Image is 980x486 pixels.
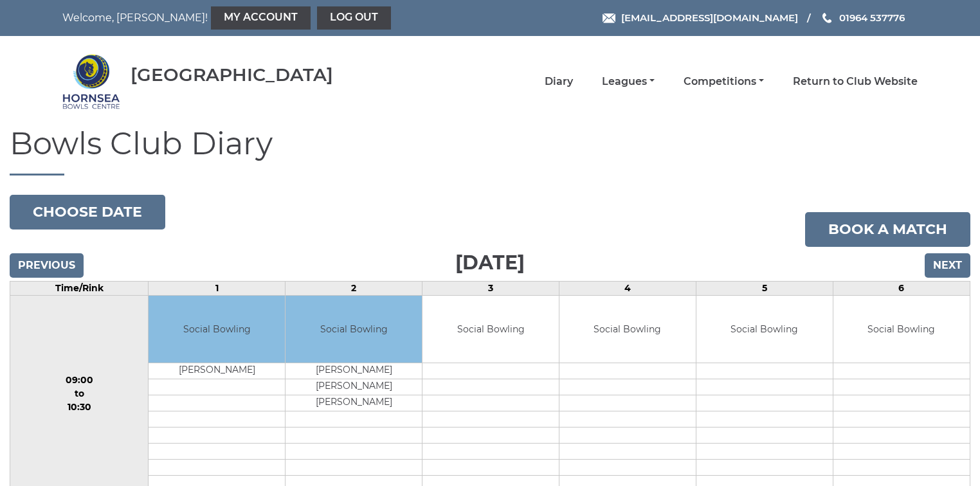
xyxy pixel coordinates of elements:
td: [PERSON_NAME] [286,379,422,395]
img: Email [603,14,615,23]
a: Diary [545,75,573,89]
td: Social Bowling [559,296,696,363]
td: Social Bowling [833,296,970,363]
a: Phone us 01964 537776 [821,10,905,25]
td: 6 [833,281,970,295]
a: My Account [211,6,311,30]
nav: Welcome, [PERSON_NAME]! [62,6,408,30]
td: [PERSON_NAME] [286,395,422,411]
a: Return to Club Website [793,75,918,89]
td: Time/Rink [10,281,149,295]
h1: Bowls Club Diary [10,127,970,175]
td: 5 [696,281,833,295]
td: 1 [149,281,286,295]
td: Social Bowling [696,296,833,363]
a: Competitions [684,75,764,89]
div: [GEOGRAPHIC_DATA] [131,65,333,85]
span: 01964 537776 [839,12,905,24]
img: Hornsea Bowls Centre [62,53,120,111]
a: Book a match [805,212,970,247]
td: 4 [559,281,696,295]
input: Previous [10,253,84,278]
a: Log out [317,6,391,30]
td: 2 [286,281,422,295]
a: Leagues [602,75,655,89]
span: [EMAIL_ADDRESS][DOMAIN_NAME] [621,12,798,24]
td: 3 [422,281,559,295]
td: [PERSON_NAME] [286,363,422,379]
a: Email [EMAIL_ADDRESS][DOMAIN_NAME] [603,10,798,25]
input: Next [925,253,970,278]
td: Social Bowling [286,296,422,363]
td: Social Bowling [149,296,285,363]
img: Phone us [822,13,831,23]
td: Social Bowling [422,296,559,363]
button: Choose date [10,195,165,230]
td: [PERSON_NAME] [149,363,285,379]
